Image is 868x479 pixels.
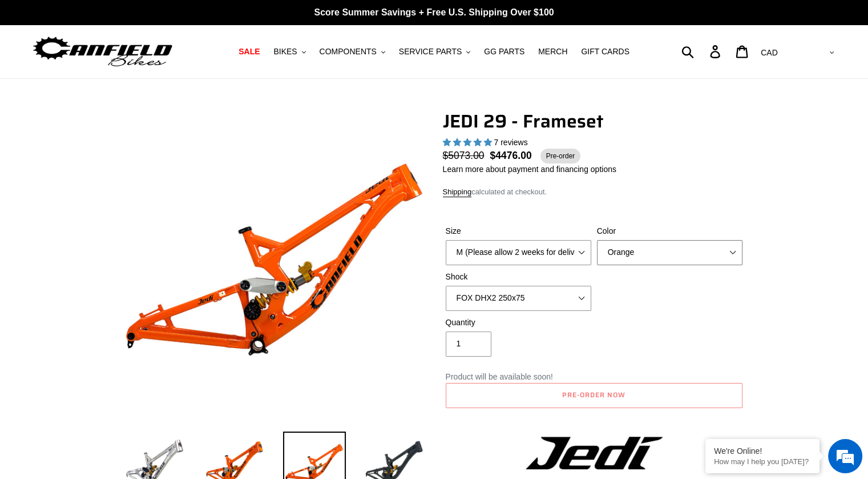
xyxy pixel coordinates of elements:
span: 7 reviews [494,138,527,147]
a: Shipping [443,187,472,197]
div: We're Online! [714,446,811,456]
a: GIFT CARDS [575,44,635,59]
p: How may I help you today? [714,457,811,466]
button: BIKES [268,44,311,59]
button: COMPONENTS [314,44,391,59]
span: BIKES [273,47,297,57]
span: 5.00 stars [443,138,494,147]
span: $5073.00 [443,148,490,163]
a: GG PARTS [478,44,530,59]
h1: JEDI 29 - Frameset [443,110,745,132]
div: calculated at checkout. [443,186,745,198]
button: Sold out [446,383,742,408]
a: SALE [233,44,265,59]
span: $4476.00 [490,148,532,163]
a: Learn more about payment and financing options [443,165,616,174]
button: SERVICE PARTS [393,44,476,59]
img: Canfield Bikes [31,34,174,70]
label: Shock [446,271,591,283]
input: Search [688,39,717,64]
label: Size [446,225,591,237]
span: MERCH [538,47,567,57]
span: SERVICE PARTS [399,47,462,57]
label: Color [597,225,742,237]
span: GG PARTS [484,47,524,57]
p: Product will be available soon! [446,371,742,383]
span: Pre-order now [562,389,625,400]
a: MERCH [532,44,573,59]
label: Quantity [446,317,591,329]
span: GIFT CARDS [581,47,629,57]
span: SALE [239,47,260,57]
span: Pre-order [540,149,581,163]
span: COMPONENTS [320,47,377,57]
